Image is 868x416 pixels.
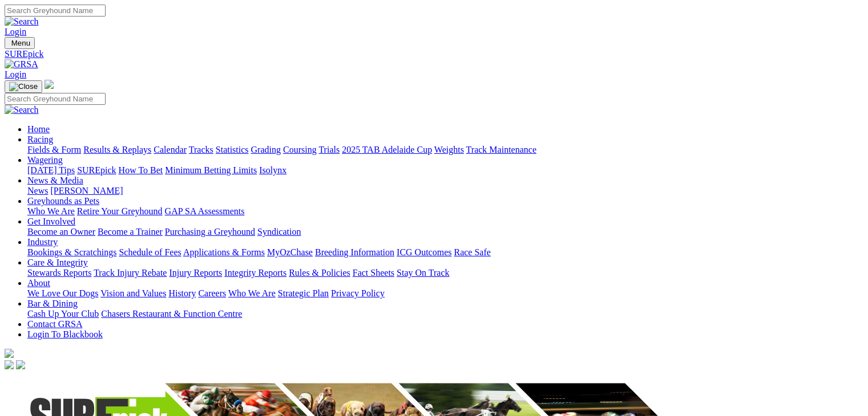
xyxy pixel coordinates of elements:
a: Applications & Forms [183,247,265,257]
button: Toggle navigation [5,37,35,49]
img: Search [5,105,39,115]
a: GAP SA Assessments [165,206,245,216]
input: Search [5,5,106,17]
a: Purchasing a Greyhound [165,227,255,236]
div: Racing [27,145,863,155]
a: Home [27,124,50,134]
a: Stewards Reports [27,268,91,278]
a: Results & Replays [83,145,151,154]
a: We Love Our Dogs [27,288,98,298]
a: SUREpick [5,49,863,59]
a: Industry [27,237,58,247]
a: Contact GRSA [27,319,82,329]
a: Chasers Restaurant & Function Centre [101,309,242,319]
button: Toggle navigation [5,80,42,93]
a: Retire Your Greyhound [77,206,163,216]
a: Grading [251,145,281,154]
a: Login [5,70,26,79]
a: MyOzChase [267,247,313,257]
div: Get Involved [27,227,863,237]
a: Care & Integrity [27,258,88,267]
a: Cash Up Your Club [27,309,99,319]
img: twitter.svg [16,360,25,369]
a: Minimum Betting Limits [165,165,257,175]
a: [PERSON_NAME] [50,186,123,195]
a: About [27,278,50,288]
img: logo-grsa-white.png [45,80,54,89]
a: Rules & Policies [289,268,350,278]
img: Close [9,82,38,91]
a: Who We Are [27,206,75,216]
img: GRSA [5,59,38,70]
div: Bar & Dining [27,309,863,319]
a: Coursing [283,145,317,154]
a: Bookings & Scratchings [27,247,116,257]
a: Who We Are [228,288,276,298]
input: Search [5,93,106,105]
a: Racing [27,134,53,144]
a: Breeding Information [315,247,394,257]
div: Care & Integrity [27,268,863,278]
a: Bar & Dining [27,299,78,308]
a: Fact Sheets [353,268,394,278]
a: Integrity Reports [224,268,286,278]
a: Login [5,27,26,36]
a: 2025 TAB Adelaide Cup [342,145,432,154]
a: Become an Owner [27,227,95,236]
a: Injury Reports [169,268,222,278]
a: Strategic Plan [278,288,329,298]
a: Tracks [189,145,213,154]
a: News [27,186,48,195]
a: Trials [318,145,340,154]
a: Fields & Form [27,145,81,154]
a: Schedule of Fees [119,247,181,257]
a: Wagering [27,155,63,165]
a: How To Bet [119,165,163,175]
a: Become a Trainer [98,227,163,236]
a: Greyhounds as Pets [27,196,99,206]
a: News & Media [27,176,83,185]
a: Track Injury Rebate [94,268,167,278]
div: Industry [27,247,863,258]
div: Wagering [27,165,863,176]
div: About [27,288,863,299]
a: Stay On Track [397,268,449,278]
a: Careers [198,288,226,298]
a: Vision and Values [100,288,166,298]
div: Greyhounds as Pets [27,206,863,217]
a: Privacy Policy [331,288,385,298]
a: ICG Outcomes [397,247,451,257]
a: Calendar [154,145,187,154]
a: Login To Blackbook [27,329,103,339]
span: Menu [11,39,30,47]
img: logo-grsa-white.png [5,349,14,358]
img: facebook.svg [5,360,14,369]
div: News & Media [27,186,863,196]
a: Statistics [216,145,249,154]
a: Syndication [257,227,301,236]
img: Search [5,17,39,27]
a: Weights [434,145,464,154]
a: Get Involved [27,217,75,226]
a: Isolynx [259,165,286,175]
a: SUREpick [77,165,116,175]
a: [DATE] Tips [27,165,75,175]
a: Race Safe [454,247,490,257]
a: Track Maintenance [466,145,536,154]
a: History [168,288,196,298]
